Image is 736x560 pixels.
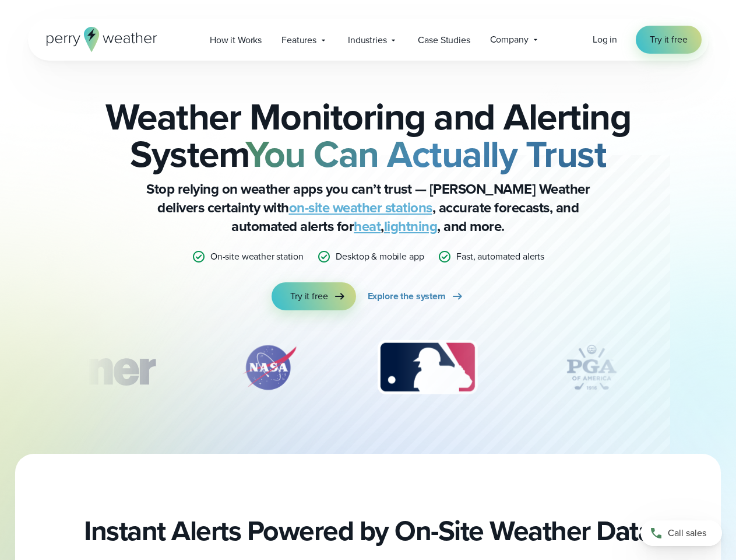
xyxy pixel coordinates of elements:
span: Try it free [290,289,327,303]
a: How it Works [200,28,272,52]
span: Explore the system [368,289,446,303]
a: lightning [384,216,438,237]
span: Industries [348,33,386,47]
div: 2 of 12 [228,338,310,397]
img: PGA.svg [545,338,638,397]
img: Turner-Construction_1.svg [6,338,172,397]
span: Call sales [668,526,706,540]
span: Features [281,33,316,47]
h2: Instant Alerts Powered by On-Site Weather Data [84,514,652,547]
a: heat [354,216,381,237]
a: Try it free [636,26,701,54]
h2: Weather Monitoring and Alerting System [86,98,650,173]
a: Explore the system [368,282,464,310]
img: NASA.svg [228,338,310,397]
span: Log in [593,33,617,46]
span: Company [490,33,529,47]
span: How it Works [210,33,262,47]
div: 1 of 12 [6,338,172,397]
strong: You Can Actually Trust [245,127,606,181]
p: On-site weather station [210,250,304,264]
a: Case Studies [408,28,480,52]
img: MLB.svg [366,338,489,397]
p: Desktop & mobile app [336,250,424,264]
a: Try it free [272,282,355,310]
span: Case Studies [418,33,470,47]
div: 4 of 12 [545,338,638,397]
a: Log in [593,33,617,47]
div: slideshow [86,338,650,402]
a: on-site weather stations [289,197,432,218]
span: Try it free [650,33,687,47]
p: Fast, automated alerts [456,250,544,264]
div: 3 of 12 [366,338,489,397]
a: Call sales [640,520,722,546]
p: Stop relying on weather apps you can’t trust — [PERSON_NAME] Weather delivers certainty with , ac... [135,180,601,236]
